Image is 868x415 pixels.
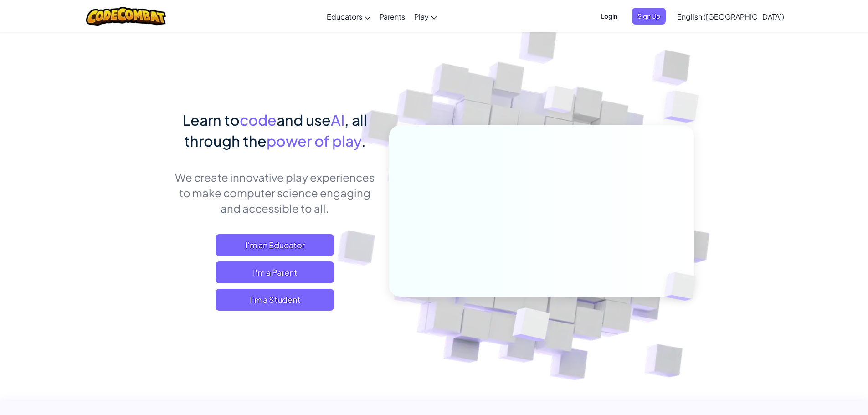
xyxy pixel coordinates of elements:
[86,7,166,26] img: CodeCombat logo
[267,132,361,150] span: power of play
[527,68,592,136] img: Overlap cubes
[240,111,277,129] span: code
[677,12,784,21] span: English ([GEOGRAPHIC_DATA])
[327,12,362,21] span: Educators
[673,4,789,29] a: English ([GEOGRAPHIC_DATA])
[183,111,240,129] span: Learn to
[322,4,375,29] a: Educators
[277,111,331,129] span: and use
[596,8,623,25] button: Login
[375,4,410,29] a: Parents
[216,261,334,283] a: I'm a Parent
[414,12,429,21] span: Play
[175,169,375,216] p: We create innovative play experiences to make computer science engaging and accessible to all.
[216,234,334,256] a: I'm an Educator
[216,289,334,311] button: I'm a Student
[410,4,442,29] a: Play
[490,288,571,364] img: Overlap cubes
[649,253,717,320] img: Overlap cubes
[645,68,724,145] img: Overlap cubes
[361,132,366,150] span: .
[331,111,344,129] span: AI
[632,8,666,25] button: Sign Up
